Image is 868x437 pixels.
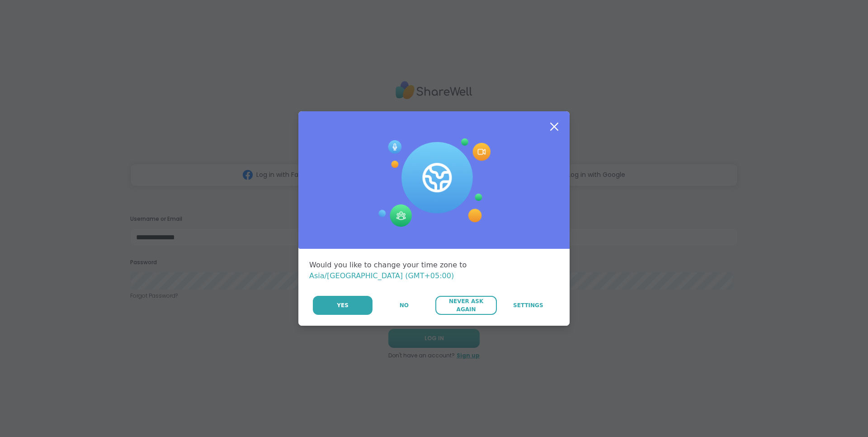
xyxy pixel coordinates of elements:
[498,296,559,315] a: Settings
[377,138,491,227] img: Session Experience
[435,296,496,315] button: Never Ask Again
[309,260,559,281] div: Would you like to change your time zone to
[400,301,409,309] span: No
[337,301,349,309] span: Yes
[513,301,543,309] span: Settings
[440,297,492,313] span: Never Ask Again
[309,271,454,280] span: Asia/[GEOGRAPHIC_DATA] (GMT+05:00)
[313,296,373,315] button: Yes
[373,296,434,315] button: No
